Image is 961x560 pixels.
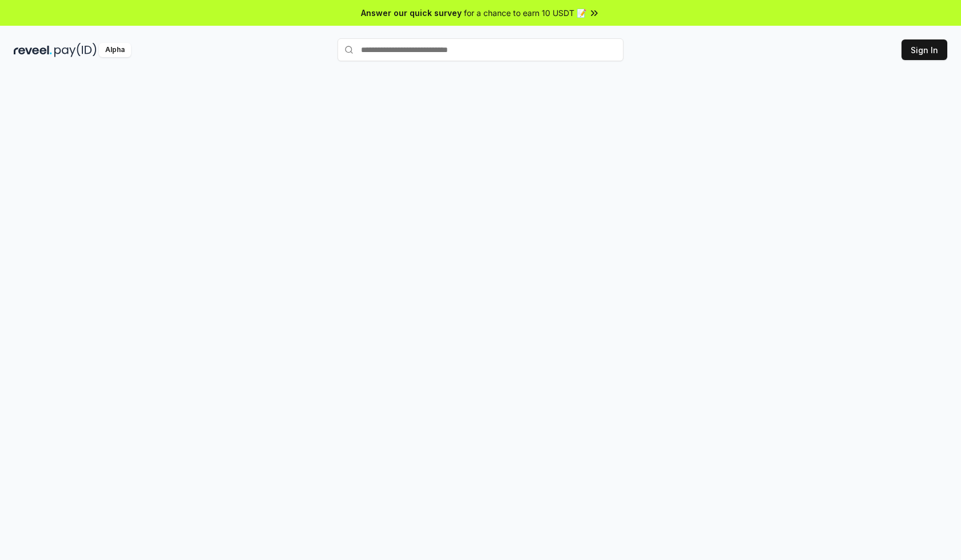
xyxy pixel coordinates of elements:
[14,43,52,57] img: reveel_dark
[361,7,462,19] span: Answer our quick survey
[54,43,97,57] img: pay_id
[902,39,947,60] button: Sign In
[464,7,586,19] span: for a chance to earn 10 USDT 📝
[99,43,131,57] div: Alpha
